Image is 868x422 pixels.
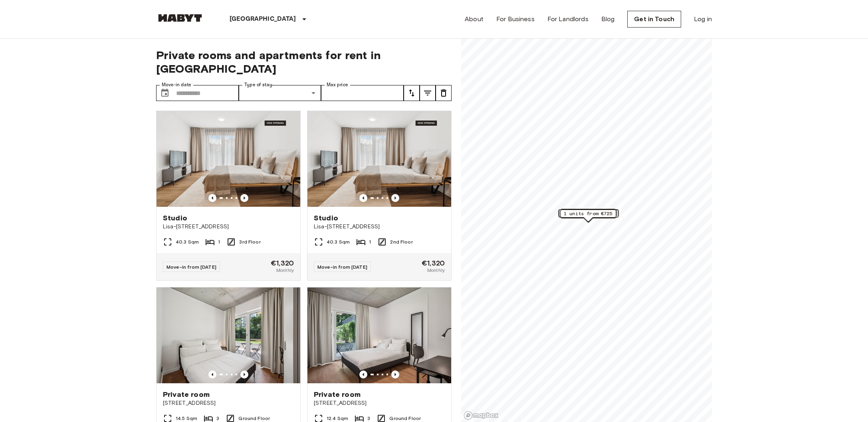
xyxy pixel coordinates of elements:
[239,238,260,246] span: 3rd Floor
[238,415,270,422] span: Ground Floor
[208,370,216,378] button: Previous image
[218,238,220,246] span: 1
[317,264,367,270] span: Move-in from [DATE]
[163,399,294,407] span: [STREET_ADDRESS]
[276,267,294,274] span: Monthly
[163,213,187,223] span: Studio
[496,14,535,24] a: For Business
[436,85,452,101] button: tune
[420,85,436,101] button: tune
[404,85,420,101] button: tune
[314,399,445,407] span: [STREET_ADDRESS]
[564,210,612,217] span: 1 units from €725
[163,223,294,231] span: Lisa-[STREET_ADDRESS]
[547,14,589,24] a: For Landlords
[390,238,412,246] span: 2nd Floor
[560,209,619,222] div: Map marker
[391,194,399,202] button: Previous image
[369,238,371,246] span: 1
[367,415,370,422] span: 3
[327,81,348,88] label: Max price
[314,390,361,399] span: Private room
[157,287,300,383] img: Marketing picture of unit DE-01-259-004-01Q
[327,238,350,246] span: 40.3 Sqm
[359,194,367,202] button: Previous image
[162,81,191,88] label: Move-in date
[176,238,199,246] span: 40.3 Sqm
[314,213,338,223] span: Studio
[389,415,421,422] span: Ground Floor
[627,11,681,28] a: Get in Touch
[163,390,210,399] span: Private room
[156,48,452,75] span: Private rooms and apartments for rent in [GEOGRAPHIC_DATA]
[307,111,452,281] a: Marketing picture of unit DE-01-491-204-001Previous imagePrevious imageStudioLisa-[STREET_ADDRESS...
[560,210,618,222] div: Map marker
[176,415,197,422] span: 14.5 Sqm
[314,223,445,231] span: Lisa-[STREET_ADDRESS]
[157,111,300,207] img: Marketing picture of unit DE-01-491-304-001
[307,111,451,207] img: Marketing picture of unit DE-01-491-204-001
[427,267,445,274] span: Monthly
[391,370,399,378] button: Previous image
[166,264,216,270] span: Move-in from [DATE]
[208,194,216,202] button: Previous image
[240,370,248,378] button: Previous image
[359,370,367,378] button: Previous image
[601,14,615,24] a: Blog
[244,81,272,88] label: Type of stay
[216,415,219,422] span: 3
[694,14,712,24] a: Log in
[560,209,616,221] div: Map marker
[464,411,499,420] a: Mapbox logo
[422,260,445,267] span: €1,320
[327,415,348,422] span: 12.4 Sqm
[240,194,248,202] button: Previous image
[230,14,296,24] p: [GEOGRAPHIC_DATA]
[156,14,204,22] img: Habyt
[559,209,618,222] div: Map marker
[559,209,615,222] div: Map marker
[307,287,451,383] img: Marketing picture of unit DE-01-259-004-03Q
[156,111,301,281] a: Marketing picture of unit DE-01-491-304-001Previous imagePrevious imageStudioLisa-[STREET_ADDRESS...
[271,260,294,267] span: €1,320
[157,85,173,101] button: Choose date
[560,210,616,222] div: Map marker
[465,14,484,24] a: About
